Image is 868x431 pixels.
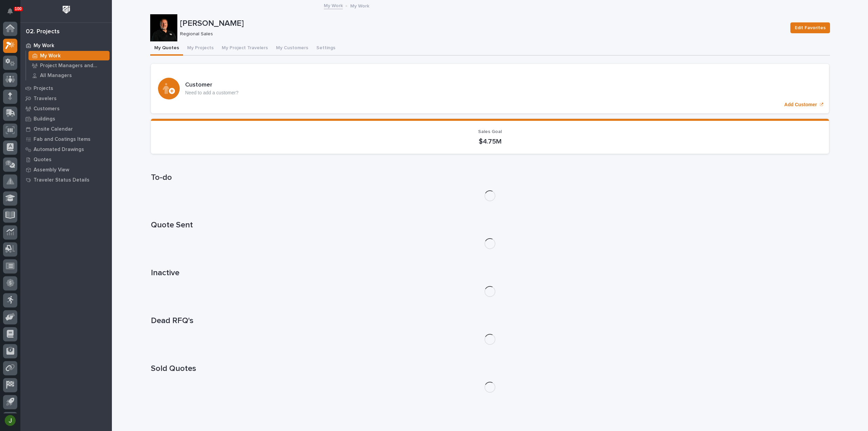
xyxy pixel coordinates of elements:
[20,165,112,175] a: Assembly View
[40,53,61,59] p: My Work
[20,104,112,114] a: Customers
[185,81,238,89] h3: Customer
[40,63,107,69] p: Project Managers and Engineers
[34,177,90,183] p: Traveler Status Details
[8,8,17,19] div: Notifications100
[784,102,817,108] p: Add Customer
[34,126,73,132] p: Onsite Calendar
[40,73,72,79] p: All Managers
[20,93,112,104] a: Travelers
[180,31,782,37] p: Regional Sales
[26,61,112,70] a: Project Managers and Engineers
[151,268,829,278] h1: Inactive
[34,106,60,112] p: Customers
[20,40,112,51] a: My Work
[26,51,112,60] a: My Work
[183,41,218,56] button: My Projects
[185,90,238,96] p: Need to add a customer?
[20,124,112,134] a: Onsite Calendar
[20,175,112,185] a: Traveler Status Details
[20,83,112,93] a: Projects
[60,3,73,16] img: Workspace Logo
[34,157,52,163] p: Quotes
[34,167,69,173] p: Assembly View
[151,173,829,183] h1: To-do
[3,4,17,18] button: Notifications
[34,96,57,102] p: Travelers
[20,144,112,154] a: Automated Drawings
[478,129,502,134] span: Sales Goal
[20,134,112,144] a: Fab and Coatings Items
[151,364,829,374] h1: Sold Quotes
[20,114,112,124] a: Buildings
[151,220,829,230] h1: Quote Sent
[150,41,183,56] button: My Quotes
[151,64,829,113] a: Add Customer
[350,2,369,9] p: My Work
[151,316,829,326] h1: Dead RFQ's
[324,1,343,9] a: My Work
[180,19,785,29] p: [PERSON_NAME]
[34,116,55,122] p: Buildings
[218,41,272,56] button: My Project Travelers
[795,24,826,32] span: Edit Favorites
[272,41,312,56] button: My Customers
[790,22,830,33] button: Edit Favorites
[34,136,91,143] p: Fab and Coatings Items
[34,86,53,92] p: Projects
[3,413,17,428] button: users-avatar
[34,43,54,49] p: My Work
[15,6,22,11] p: 100
[26,28,60,36] div: 02. Projects
[34,147,84,153] p: Automated Drawings
[26,71,112,80] a: All Managers
[20,154,112,165] a: Quotes
[312,41,339,56] button: Settings
[159,137,821,146] p: $4.75M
